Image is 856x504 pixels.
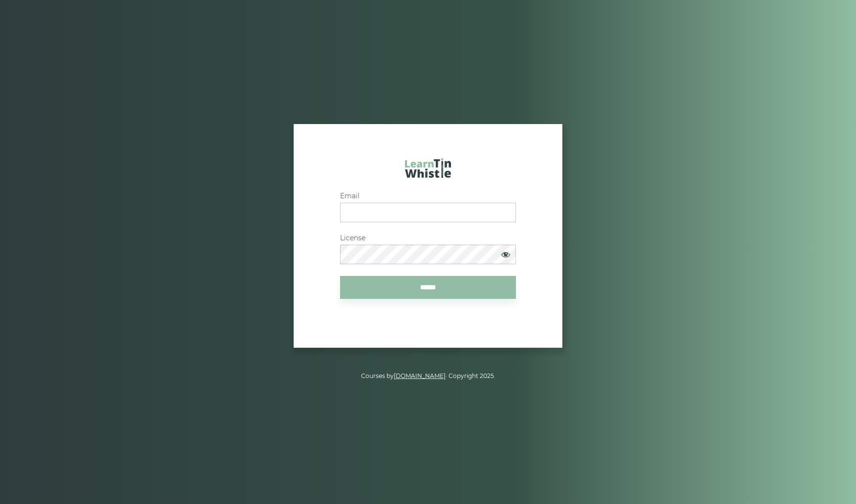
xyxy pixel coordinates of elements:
[340,192,516,200] label: Email
[405,158,451,183] a: LearnTinWhistle.com
[405,158,451,178] img: LearnTinWhistle.com
[340,234,516,242] label: License
[394,372,446,379] a: [DOMAIN_NAME]
[152,371,704,381] p: Courses by · Copyright 2025.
